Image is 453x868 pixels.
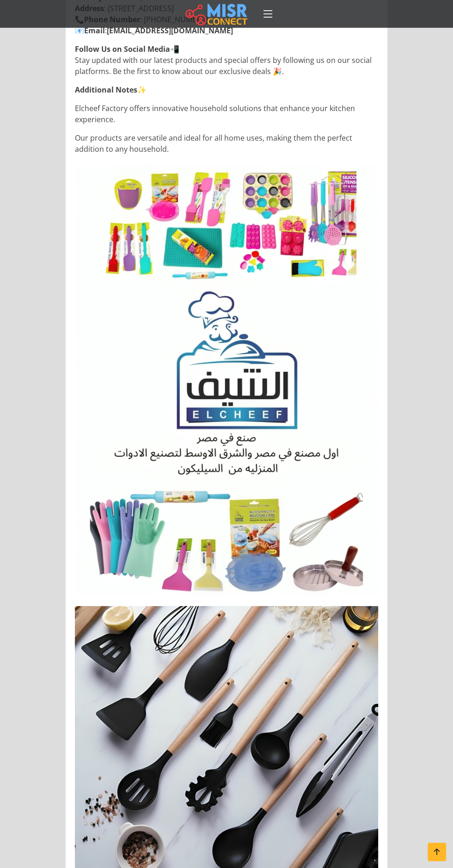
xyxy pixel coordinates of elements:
p: 📲 Stay updated with our latest products and special offers by following us on our social platform... [75,43,378,77]
strong: Follow Us on Social Media [75,44,170,54]
p: Elcheef Factory offers innovative household solutions that enhance your kitchen experience. [75,103,378,125]
strong: Email [84,25,105,36]
a: [EMAIL_ADDRESS][DOMAIN_NAME] [107,25,233,36]
strong: Additional Notes [75,85,137,95]
p: ✨ [75,84,378,95]
img: main.misr_connect [185,2,247,25]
